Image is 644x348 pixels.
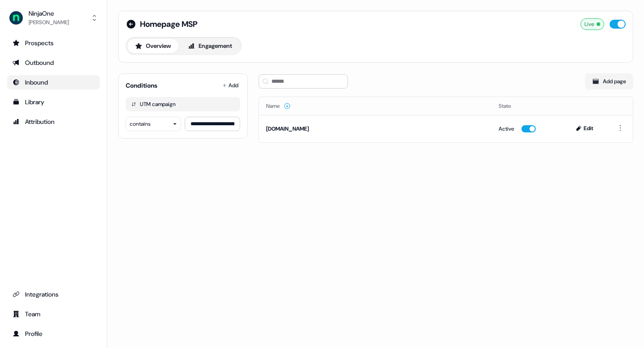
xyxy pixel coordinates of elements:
[266,98,291,114] button: Name
[29,9,69,18] div: NinjaOne
[126,81,157,90] div: Conditions
[13,98,94,106] div: Library
[580,18,604,30] div: Live
[499,124,514,133] div: Active
[585,73,633,89] button: Add page
[140,19,198,30] span: Homepage MSP
[140,101,176,108] div: UTM campaign
[13,310,94,318] div: Team
[13,78,94,87] div: Inbound
[13,38,94,47] div: Prospects
[180,39,240,53] button: Engagement
[7,327,100,341] a: Go to profile
[7,36,100,50] a: Go to prospects
[570,126,601,133] a: Edit
[13,58,94,67] div: Outbound
[7,95,100,109] a: Go to templates
[126,117,181,131] button: contains
[13,290,94,299] div: Integrations
[7,55,100,70] a: Go to outbound experience
[127,39,178,53] button: Overview
[29,18,69,27] div: [PERSON_NAME]
[7,307,100,321] a: Go to team
[13,329,94,338] div: Profile
[499,102,556,110] div: State
[266,124,484,133] div: [DOMAIN_NAME]
[7,115,100,129] a: Go to attribution
[570,123,601,134] button: Edit
[220,79,240,92] button: Add
[13,117,94,126] div: Attribution
[7,75,100,89] a: Go to Inbound
[7,7,100,29] button: NinjaOne[PERSON_NAME]
[7,287,100,301] a: Go to integrations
